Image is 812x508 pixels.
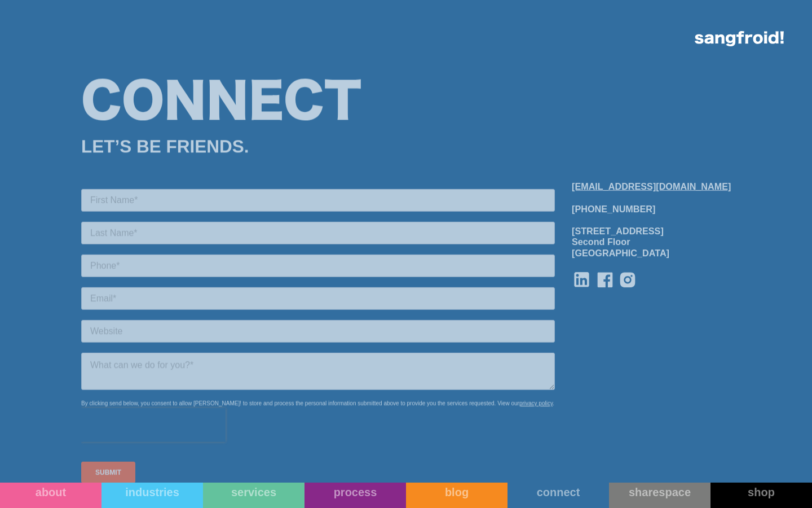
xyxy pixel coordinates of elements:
img: logo [695,31,784,46]
div: sharespace [609,485,710,499]
div: services [203,485,304,499]
a: services [203,483,304,508]
a: process [304,483,406,508]
a: blog [406,483,507,508]
a: sharespace [609,483,710,508]
div: [PHONE_NUMBER] [STREET_ADDRESS] Second Floor [GEOGRAPHIC_DATA] [572,204,731,259]
div: process [304,485,406,499]
iframe: Form 0 [81,189,555,493]
div: shop [710,485,812,499]
a: privacy policy [438,211,471,217]
div: blog [406,485,507,499]
strong: LET’S BE FRIENDS. [81,136,249,156]
h1: Connect [81,75,731,130]
div: industries [101,485,203,499]
div: connect [507,485,609,499]
a: shop [710,483,812,508]
a: connect [507,483,609,508]
a: [EMAIL_ADDRESS][DOMAIN_NAME] [572,181,731,192]
a: industries [101,483,203,508]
